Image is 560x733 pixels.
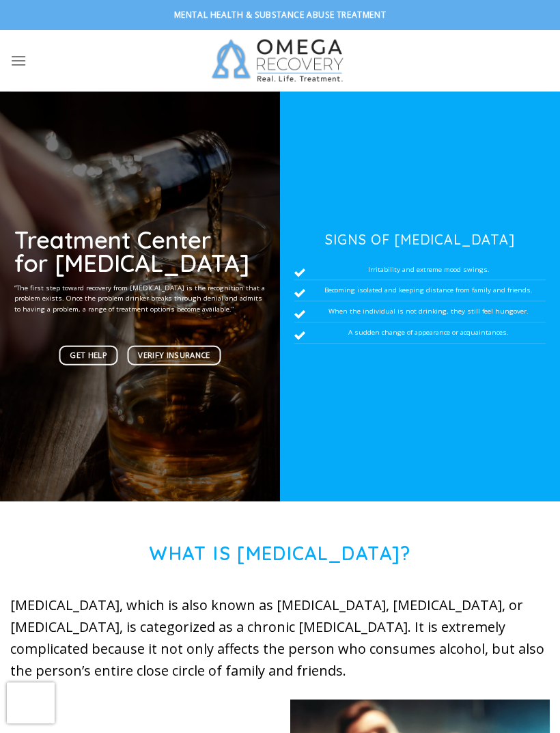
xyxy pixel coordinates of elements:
a: Menu [10,44,27,77]
a: Verify Insurance [128,346,221,365]
li: A sudden change of appearance or acquaintances. [294,322,546,344]
h3: Signs of [MEDICAL_DATA] [294,233,546,247]
strong: Mental Health & Substance Abuse Treatment [174,9,387,20]
h1: Treatment Center for [MEDICAL_DATA] [14,229,266,276]
span: Get Help [70,349,107,361]
li: When the individual is not drinking, they still feel hungover. [294,301,546,322]
a: Get Help [59,346,118,365]
img: Omega Recovery [204,30,357,92]
span: Verify Insurance [138,349,210,361]
h1: What is [MEDICAL_DATA]? [10,542,550,565]
p: “The first step toward recovery from [MEDICAL_DATA] is the recognition that a problem exists. Onc... [14,282,266,314]
li: Irritability and extreme mood swings. [294,260,546,281]
li: Becoming isolated and keeping distance from family and friends. [294,281,546,302]
p: [MEDICAL_DATA], which is also known as [MEDICAL_DATA], [MEDICAL_DATA], or [MEDICAL_DATA], is cate... [10,594,550,682]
